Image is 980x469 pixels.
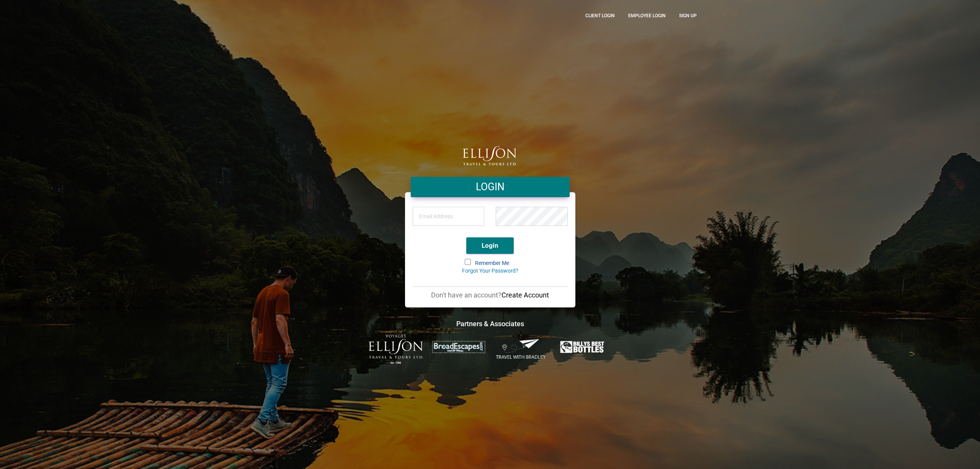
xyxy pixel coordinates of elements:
[413,207,485,226] input: Email Address
[501,291,549,299] a: Create Account
[466,237,514,254] button: Login
[580,6,621,25] a: CLient Login
[622,6,671,25] a: Employee Login
[278,319,702,328] h4: Partners & Associates
[556,339,611,355] img: Billys-Best-Bottles.png
[431,340,486,354] img: broadescapes.png
[416,180,564,194] h4: LOGIN
[494,338,549,360] img: Travel-With-Bradley.png
[463,146,517,165] img: logo.png
[673,6,702,25] a: Sign up
[369,335,424,364] img: ET-Voyages-text-colour-Logo-with-est.png
[465,260,515,267] label: Remember Me
[462,268,518,274] a: Forgot Your Password?
[413,291,568,300] p: Don't have an account?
